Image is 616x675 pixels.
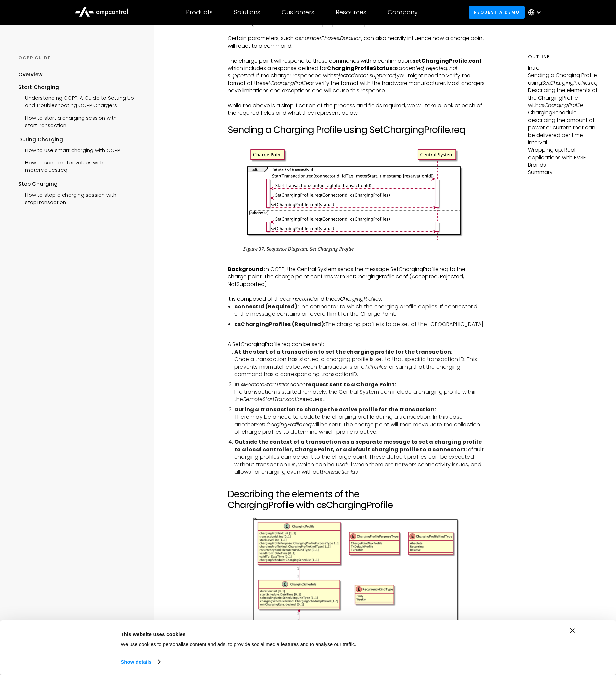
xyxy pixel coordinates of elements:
em: SetChargingProfile.req [256,421,311,428]
div: Company [388,9,418,16]
div: Start Charging [18,84,142,91]
div: During Charging [18,136,142,143]
em: TxProfiles [365,363,387,371]
img: OCPP 1.6j Charging Profile diagram [228,511,485,671]
span: We use cookies to personalise content and ads, to provide social media features and to analyse ou... [121,641,356,647]
li: There may be a need to update the charging profile during a transaction. In this case, another wi... [234,406,485,436]
em: SetChargingProfile.req [542,79,598,87]
em: setChargingProfile [263,79,309,87]
li: The charging profile is to be set at the [GEOGRAPHIC_DATA]. [234,321,485,328]
p: In OCPP, the Central System sends the message SetChargingProfile.req to the charge point. The cha... [228,266,485,288]
div: This website uses cookies [121,630,447,638]
p: A SetChargingProfile.req can be sent: [228,341,485,348]
em: RemoteStartTransaction [245,381,306,388]
a: Show details [121,657,160,667]
strong: At the start of a transaction to set the charging profile for the transaction: [234,348,453,356]
em: connectorId [283,295,314,303]
div: Products [186,9,213,16]
p: Wrapping up: Real applications with EVSE Brands [528,146,598,169]
h5: Outline [528,53,598,60]
div: OCPP GUIDE [18,55,142,61]
div: Stop Charging [18,180,142,188]
strong: In a request sent to a Charge Point: [234,381,396,388]
li: Default charging profiles can be sent to the charge point. These default profiles can be executed... [234,438,485,476]
p: ‍ [228,333,485,341]
li: If a transaction is started remotely, the Central System can include a charging profile within th... [234,381,485,403]
a: How to start a charging session with startTransaction [18,111,142,131]
div: Resources [336,9,366,16]
p: Intro [528,64,598,72]
strong: During a transaction to change the active profile for the transaction: [234,406,436,413]
div: Solutions [234,9,260,16]
em: rejected [334,72,355,79]
em: current [233,20,251,27]
em: transactionIds [322,468,358,476]
em: csChargingProfiles [334,295,381,303]
h2: Describing the elements of the ChargingProfile with csChargingProfile [228,489,485,511]
h2: Sending a Charging Profile using SetChargingProfile.req [228,124,485,136]
p: Describing the elements of the ChargingProfile with [528,87,598,109]
p: Summary [528,169,598,176]
strong: Outside the context of a transaction as a separate message to set a charging profile to a local c... [234,438,482,453]
p: ‍ [228,95,485,102]
img: OCPP 1.6j Set Charging Profile diagram [228,136,485,255]
em: accepted, rejected, not supported [228,64,458,79]
strong: setChargingProfile.conf [412,57,482,65]
p: Certain parameters, such as , , can also heavily influence how a charge point will react to a com... [228,35,485,50]
a: Understanding OCPP: A Guide to Setting Up and Troubleshooting OCPP Chargers [18,91,142,111]
a: Request a demo [469,6,525,18]
p: The charge point will respond to these commands with a confirmation, , which includes a response ... [228,57,485,95]
div: Customers [282,9,314,16]
button: Close banner [570,628,575,633]
a: How to use smart charging with OCPP [18,143,120,156]
p: While the above is a simplification of the process and fields required, we will take a look at ea... [228,102,485,117]
button: Okay [462,628,558,648]
div: Overview [18,71,42,78]
p: ‍ [228,288,485,295]
a: How to stop a charging session with stopTransaction [18,188,142,208]
em: RemoteStartTransaction [243,395,304,403]
p: Sending a Charging Profile using [528,72,598,87]
strong: csChargingProfiles (Required): [234,320,325,328]
em: numberPhases [301,34,339,42]
em: Duration [340,34,361,42]
p: ‍ [228,117,485,124]
strong: connectId (Required): [234,303,299,310]
p: It is composed of the and the . [228,295,485,303]
li: The connector to which the charging profile applies. If connectorId = 0, the message contains an ... [234,303,485,318]
p: ‍ [228,258,485,265]
a: How to send meter values with meterValues.req [18,156,142,175]
p: ‍ [228,481,485,488]
strong: ChargingProfileStatus [327,64,392,72]
em: csChargingProfile [539,101,583,109]
li: Once a transaction has started, a charging profile is set to that specific transaction ID. This p... [234,348,485,378]
strong: Background: [228,265,265,273]
p: ‍ [228,50,485,57]
em: not supported, [360,72,397,79]
a: Overview [18,71,42,83]
p: ChargingSchedule: describing the amount of power or current that can be delivered per time interval. [528,109,598,146]
p: ‍ [228,27,485,35]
